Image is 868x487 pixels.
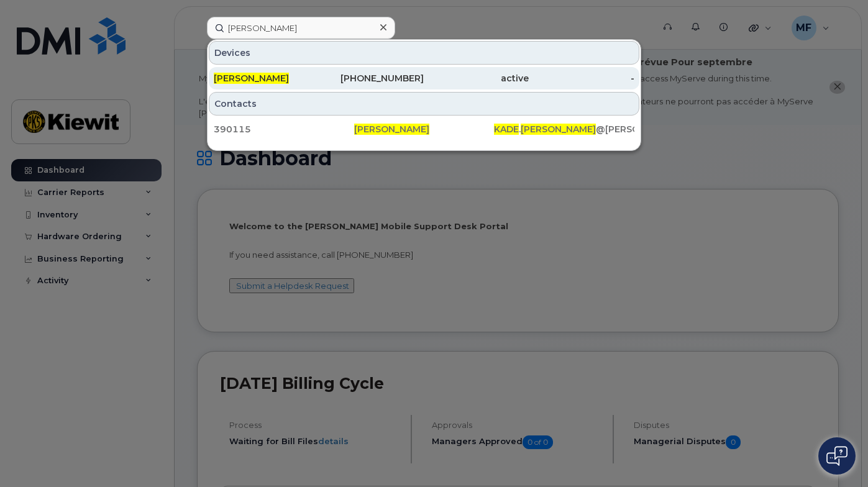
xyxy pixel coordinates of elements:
div: Contacts [209,92,639,116]
span: [PERSON_NAME] [521,124,596,135]
span: KADE [494,124,519,135]
div: . @[PERSON_NAME][DOMAIN_NAME] [494,123,634,135]
div: - [529,72,634,84]
span: [PERSON_NAME] [354,124,429,135]
img: Open chat [826,446,847,466]
a: [PERSON_NAME][PHONE_NUMBER]active- [209,67,639,89]
div: 390115 [214,123,354,135]
div: Devices [209,41,639,65]
span: [PERSON_NAME] [214,73,289,84]
div: [PHONE_NUMBER] [319,72,424,84]
a: 390115[PERSON_NAME]KADE.[PERSON_NAME]@[PERSON_NAME][DOMAIN_NAME] [209,118,639,140]
div: active [424,72,529,84]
